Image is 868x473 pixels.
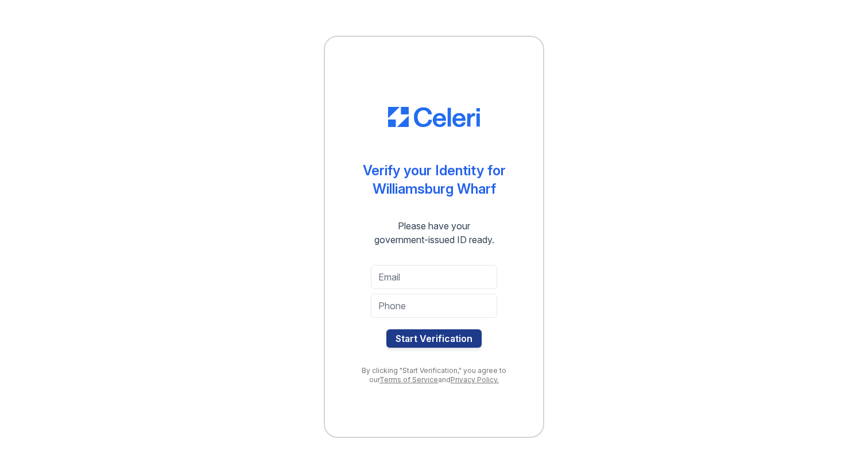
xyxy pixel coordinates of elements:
input: Phone [371,294,497,318]
input: Email [371,265,497,289]
div: Verify your Identity for Williamsburg Wharf [363,161,506,198]
button: Start Verification [386,329,482,348]
iframe: chat widget [820,427,857,462]
a: Terms of Service [379,375,438,384]
div: By clicking "Start Verification," you agree to our and [348,366,520,384]
img: CE_Logo_Blue-a8612792a0a2168367f1c8372b55b34899dd931a85d93a1a3d3e32e68fde9ad4.png [388,107,480,128]
a: Privacy Policy. [451,375,499,384]
div: Please have your government-issued ID ready. [354,219,515,247]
